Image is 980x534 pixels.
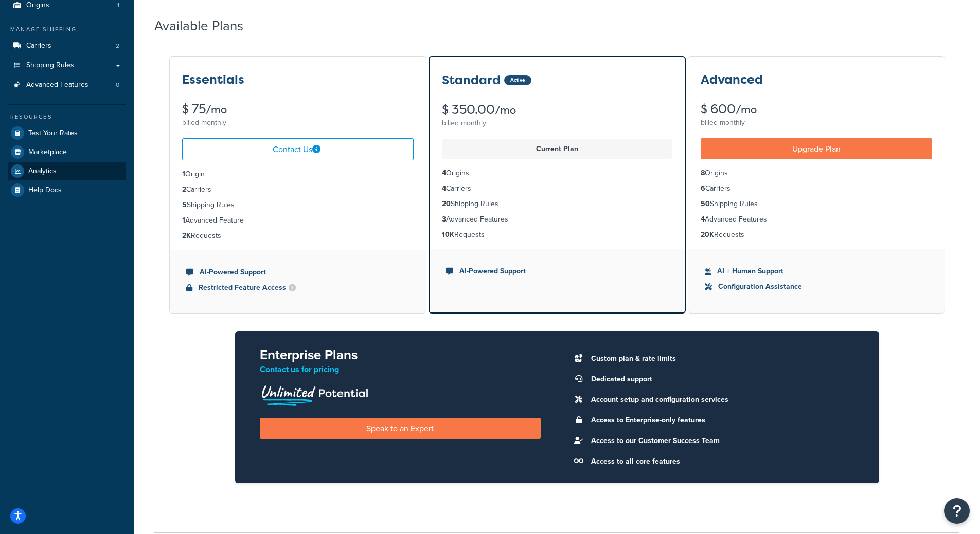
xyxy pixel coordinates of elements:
[206,102,227,117] small: /mo
[442,183,446,194] strong: 4
[182,199,187,210] strong: 5
[701,198,710,209] strong: 50
[442,229,672,241] li: Requests
[8,113,126,121] div: Resources
[182,169,185,179] strong: 1
[182,116,414,130] div: billed monthly
[448,142,666,156] p: Current Plan
[182,215,414,226] li: Advanced Feature
[442,103,672,116] div: $ 350.00
[182,73,244,86] h3: Essentials
[701,138,932,159] a: Upgrade Plan
[182,230,414,242] li: Requests
[26,61,74,70] span: Shipping Rules
[26,1,49,10] span: Origins
[186,267,409,278] li: AI-Powered Support
[8,76,126,95] a: Advanced Features 0
[705,266,928,277] li: AI + Human Support
[586,393,854,407] li: Account setup and configuration services
[586,434,854,448] li: Access to our Customer Success Team
[8,76,126,95] li: Advanced Features
[701,116,932,130] div: billed monthly
[701,198,932,210] li: Shipping Rules
[182,169,414,180] li: Origin
[8,143,126,161] a: Marketplace
[442,214,672,225] li: Advanced Features
[736,102,757,117] small: /mo
[701,168,705,178] strong: 8
[701,229,932,241] li: Requests
[701,168,932,179] li: Origins
[260,418,541,439] a: Speak to an Expert
[495,103,516,117] small: /mo
[442,198,672,210] li: Shipping Rules
[260,362,541,377] p: Contact us for pricing
[116,42,119,50] span: 2
[8,181,126,199] a: Help Docs
[26,42,51,50] span: Carriers
[182,215,185,226] strong: 1
[260,347,541,362] h2: Enterprise Plans
[504,75,531,85] div: Active
[28,186,62,195] span: Help Docs
[117,1,119,10] span: 1
[701,214,705,225] strong: 4
[701,229,714,240] strong: 20K
[182,230,191,241] strong: 2K
[442,168,446,178] strong: 4
[116,81,119,89] span: 0
[944,498,970,524] button: Open Resource Center
[586,413,854,428] li: Access to Enterprise-only features
[701,73,763,86] h3: Advanced
[701,214,932,225] li: Advanced Features
[186,282,409,293] li: Restricted Feature Access
[705,281,928,292] li: Configuration Assistance
[28,129,78,138] span: Test Your Rates
[442,183,672,194] li: Carriers
[442,198,451,209] strong: 20
[182,103,414,116] div: $ 75
[8,162,126,180] a: Analytics
[586,372,854,386] li: Dedicated support
[154,19,259,33] h2: Available Plans
[442,73,501,87] h3: Standard
[701,183,705,194] strong: 6
[182,184,414,195] li: Carriers
[586,454,854,469] li: Access to all core features
[446,266,668,277] li: AI-Powered Support
[8,36,126,56] li: Carriers
[586,352,854,366] li: Custom plan & rate limits
[28,148,67,157] span: Marketplace
[28,167,57,176] span: Analytics
[442,116,672,131] div: billed monthly
[442,229,454,240] strong: 10K
[701,103,932,116] div: $ 600
[8,36,126,56] a: Carriers 2
[182,138,414,160] a: Contact Us
[182,199,414,211] li: Shipping Rules
[8,56,126,75] a: Shipping Rules
[442,214,446,225] strong: 3
[701,183,932,194] li: Carriers
[8,124,126,142] a: Test Your Rates
[442,168,672,179] li: Origins
[26,81,88,89] span: Advanced Features
[8,25,126,34] div: Manage Shipping
[182,184,186,195] strong: 2
[260,382,369,406] img: Unlimited Potential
